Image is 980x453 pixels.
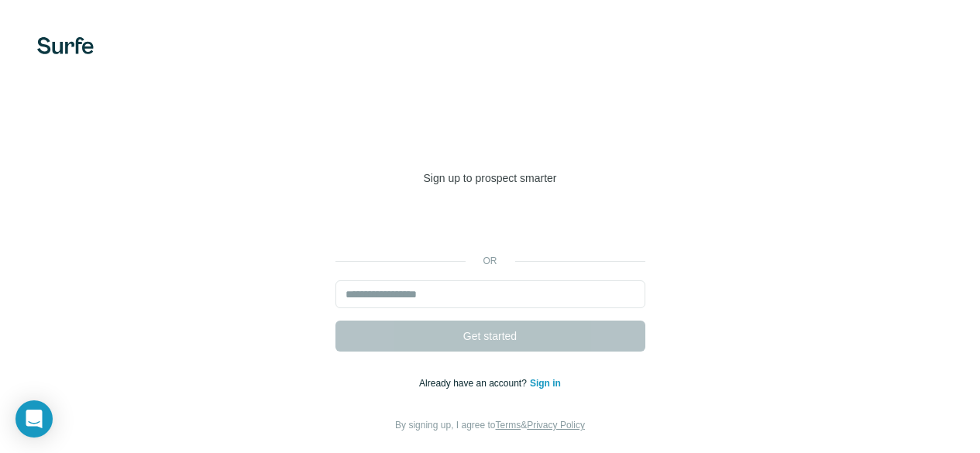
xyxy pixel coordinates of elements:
[527,420,585,431] a: Privacy Policy
[419,378,530,389] span: Already have an account?
[328,209,653,243] iframe: Sign in with Google Button
[466,254,515,268] p: or
[530,378,561,389] a: Sign in
[15,400,53,438] div: Open Intercom Messenger
[395,420,585,431] span: By signing up, I agree to &
[496,420,521,431] a: Terms
[335,105,645,167] h1: Welcome to [GEOGRAPHIC_DATA]
[335,170,645,186] p: Sign up to prospect smarter
[37,37,94,54] img: Surfe's logo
